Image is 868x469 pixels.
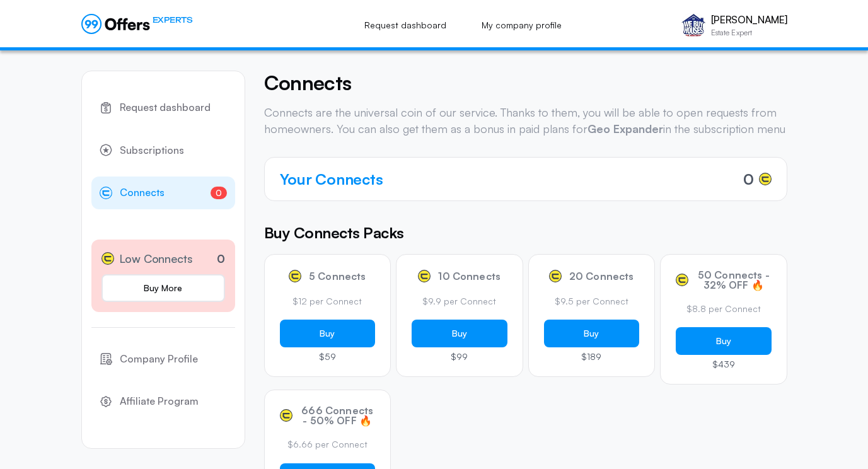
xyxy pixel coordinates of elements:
p: $12 per Connect [280,295,376,308]
a: Request dashboard [91,91,235,124]
a: Affiliate Program [91,385,235,418]
a: Company Profile [91,343,235,376]
h4: Your Connects [280,168,383,190]
span: 0 [743,168,754,190]
img: Erick Munoz [681,13,706,38]
span: Subscriptions [120,142,184,159]
p: Estate Expert [711,29,787,37]
p: Connects are the universal coin of our service. Thanks to them, you will be able to open requests... [264,105,787,136]
span: Connects [120,185,165,201]
p: $9.5 per Connect [544,295,640,308]
button: Buy [676,327,772,355]
a: Subscriptions [91,134,235,167]
a: Buy More [101,274,225,302]
a: Connects0 [91,177,235,209]
p: $9.9 per Connect [412,295,507,308]
span: 10 Connects [438,271,501,281]
span: Affiliate Program [120,393,199,410]
span: Request dashboard [120,100,211,116]
p: $8.8 per Connect [676,303,772,315]
p: $439 [676,360,772,369]
span: 20 Connects [569,271,634,281]
span: 50 Connects - 32% OFF 🔥 [696,270,772,290]
span: Company Profile [120,351,198,368]
a: EXPERTS [81,14,193,34]
button: Buy [544,320,640,347]
button: Buy [412,320,507,347]
p: $6.66 per Connect [280,438,376,451]
span: 0 [211,187,227,199]
span: 666 Connects - 50% OFF 🔥 [300,405,376,426]
h5: Buy Connects Packs [264,221,787,244]
p: $59 [280,352,376,361]
h4: Connects [264,71,787,95]
span: Low Connects [119,250,193,268]
strong: Geo Expander [587,122,663,136]
p: [PERSON_NAME] [711,14,787,26]
span: EXPERTS [153,14,193,26]
a: Request dashboard [350,11,460,39]
span: 5 Connects [309,271,366,281]
a: My company profile [468,11,576,39]
button: Buy [280,320,376,347]
a: Settings [91,428,235,461]
p: $189 [544,352,640,361]
p: 0 [217,250,225,267]
p: $99 [412,352,507,361]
